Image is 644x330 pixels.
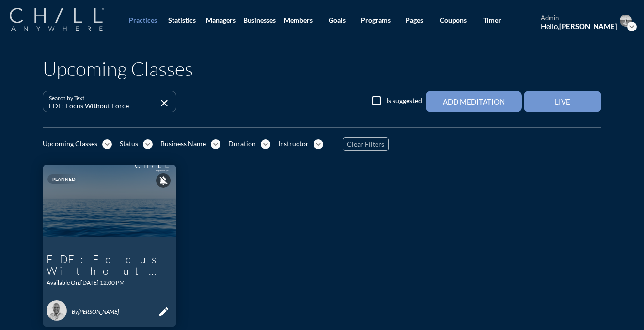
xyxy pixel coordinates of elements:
[343,137,389,151] button: Clear Filters
[483,16,501,25] div: Timer
[278,140,309,148] div: Instructor
[541,97,584,106] div: Live
[541,22,617,30] div: Hello,
[541,15,617,22] div: admin
[206,16,236,25] div: Managers
[559,22,617,30] strong: [PERSON_NAME]
[129,16,157,25] div: Practices
[314,139,323,149] i: expand_more
[10,8,104,31] img: Company Logo
[440,16,467,25] div: Coupons
[620,15,632,27] img: Profile icon
[158,97,170,109] i: close
[361,16,391,25] div: Programs
[524,91,601,112] button: Live
[72,308,78,315] span: By
[426,91,522,112] button: Add Meditation
[49,100,157,112] input: Search by Text
[329,16,346,25] div: Goals
[168,16,196,25] div: Statistics
[47,300,67,321] img: 1582832593142%20-%2027a774d8d5.png
[228,140,256,148] div: Duration
[158,306,170,317] i: edit
[347,140,384,149] span: Clear Filters
[627,22,637,31] i: expand_more
[43,140,97,148] div: Upcoming Classes
[211,139,220,149] i: expand_more
[243,16,276,25] div: Businesses
[10,8,124,32] a: Company Logo
[406,16,423,25] div: Pages
[160,140,206,148] div: Business Name
[386,96,422,105] label: Is suggested
[143,139,153,149] i: expand_more
[43,57,193,80] h1: Upcoming Classes
[102,139,112,149] i: expand_more
[261,139,270,149] i: expand_more
[284,16,313,25] div: Members
[78,308,119,315] span: [PERSON_NAME]
[443,97,505,106] div: Add Meditation
[158,175,169,186] i: notifications_off
[120,140,138,148] div: Status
